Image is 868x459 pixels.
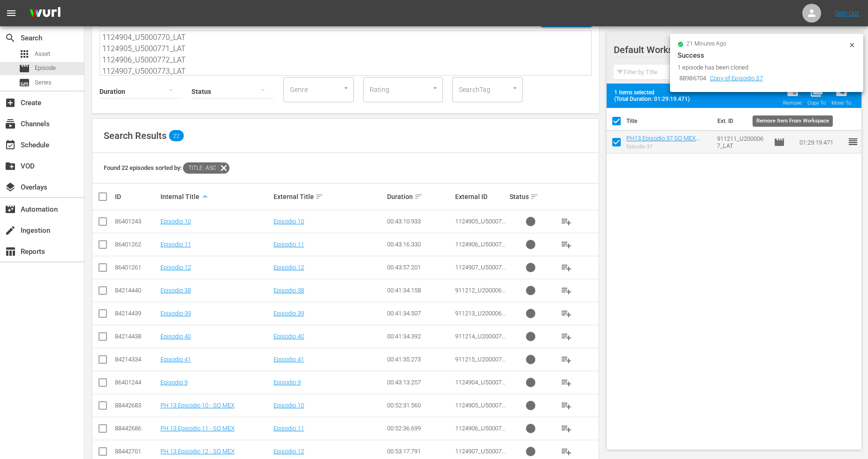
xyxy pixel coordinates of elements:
span: Title: asc [183,162,218,174]
button: playlist_add [555,394,578,417]
span: Channels [5,118,16,130]
div: 00:41:34.158 [387,287,452,294]
a: Episodio 10 [274,402,304,409]
a: Episodio 9 [160,379,188,386]
span: movie [19,63,30,74]
button: Move To [829,83,854,109]
a: Episodio 9 [274,379,301,386]
span: Series [35,78,52,87]
div: Move To [831,100,851,106]
span: playlist_add [561,331,572,342]
span: playlist_add [561,308,572,319]
a: Episodio 38 [160,287,191,294]
span: Episode [774,137,785,148]
button: playlist_add [555,233,578,256]
button: playlist_add [555,302,578,325]
a: Episodio 11 [160,241,191,248]
a: Episodio 11 [274,241,304,248]
div: Internal Title [160,191,271,202]
td: 01:29:19.471 [796,131,847,153]
span: 911214_U2000070_LAT [455,333,505,347]
a: PH 13 Episodio 11 - SO MEX [160,425,235,432]
span: layers [5,182,16,193]
div: 84214438 [115,333,158,340]
span: 911213_U2000069_LAT [455,310,505,324]
button: playlist_add [555,371,578,394]
div: 88442701 [115,448,158,455]
span: apps [19,48,30,60]
span: Search Results [104,130,167,141]
td: 911211_U2000067_LAT [713,131,770,153]
span: 21 minutes ago [686,40,726,48]
div: Default Workspace [614,37,845,63]
div: 00:41:35.273 [387,356,452,363]
span: Automation [5,204,16,215]
button: Open [431,84,440,92]
span: 911212_U2000068_LAT [455,287,505,301]
span: 1124906_U5000772_LAT [455,425,505,439]
div: Status [510,191,552,202]
span: 911215_U2000071_LAT [455,356,505,370]
div: Success [678,50,856,61]
span: 1124907_U5000773_LAT [455,264,505,278]
button: playlist_add [555,256,578,279]
div: 00:41:34.392 [387,333,452,340]
span: sort [414,192,423,201]
span: 1 items selected [614,89,694,96]
button: playlist_add [555,279,578,302]
div: 00:41:34.507 [387,310,452,317]
div: Episodio 37 [626,144,709,150]
span: keyboard_arrow_up [201,192,209,201]
a: Episodio 12 [160,264,191,271]
th: Ext. ID [712,108,768,134]
span: reorder [847,136,859,147]
span: menu [6,8,17,19]
span: 1124905_U5000771_LAT [455,218,505,232]
div: 86401243 [115,218,158,225]
a: PH13 Episodio 37 SO MEX DUP1 [626,135,700,149]
span: create_new_folder [5,161,16,172]
span: playlist_add [561,354,572,365]
div: 00:43:13.257 [387,379,452,386]
span: playlist_add [561,377,572,388]
span: (Total Duration: 01:29:19.471) [614,96,694,102]
a: Episodio 41 [274,356,304,363]
a: Sign Out [835,9,859,17]
span: Found 22 episodes sorted by: [104,164,229,171]
span: 1124905_U5000771_LAT [455,402,505,416]
span: Asset [35,49,50,59]
a: Episodio 12 [274,448,304,455]
a: PH 13 Episodio 10 - SO MEX [160,402,235,409]
div: 1 episode has been cloned [678,63,846,72]
span: subtitles [19,77,30,88]
div: 00:43:16.330 [387,241,452,248]
a: Episodio 40 [274,333,304,340]
div: 00:52:36.699 [387,425,452,432]
div: 00:52:31.560 [387,402,452,409]
div: Copy To [807,100,826,106]
div: 86401261 [115,264,158,271]
span: playlist_add [561,400,572,411]
th: Title [626,108,712,134]
button: Remove [780,83,805,109]
th: Duration [794,108,850,134]
div: 88442686 [115,425,158,432]
span: playlist_add [561,446,572,457]
span: Episode [35,63,56,73]
span: playlist_add [561,423,572,434]
span: playlist_add [561,239,572,250]
button: playlist_add [555,210,578,233]
button: Open [342,84,350,92]
a: Copy of Episodio 37 [710,75,763,82]
button: playlist_add [555,348,578,371]
a: Episodio 38 [274,287,304,294]
div: 84214439 [115,310,158,317]
td: 88986704 [678,72,708,85]
div: Duration [387,191,452,202]
span: sort [530,192,539,201]
div: 00:53:17.791 [387,448,452,455]
span: search [5,32,16,44]
div: Remove [783,100,802,106]
span: Copy Item To Workspace [805,83,829,109]
div: 88442683 [115,402,158,409]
